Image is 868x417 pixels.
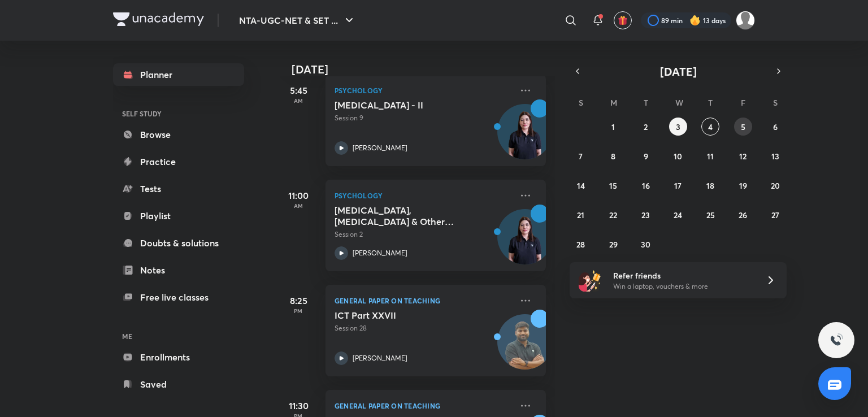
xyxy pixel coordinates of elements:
button: September 20, 2025 [766,176,784,194]
h5: ICT Part XXVII [335,310,475,321]
h6: Refer friends [613,270,752,281]
p: General Paper on Teaching [335,399,512,412]
button: September 28, 2025 [572,235,590,253]
p: AM [276,97,321,104]
abbr: September 18, 2025 [706,180,714,191]
abbr: September 12, 2025 [739,151,747,162]
h5: 8:25 [276,294,321,307]
abbr: September 3, 2025 [676,121,680,132]
abbr: September 21, 2025 [577,210,584,220]
abbr: September 4, 2025 [708,121,713,132]
abbr: September 16, 2025 [642,180,650,191]
abbr: September 30, 2025 [641,239,650,250]
button: [DATE] [585,63,771,79]
button: September 15, 2025 [604,176,622,194]
a: Browse [113,123,244,146]
abbr: Friday [741,97,745,108]
abbr: September 7, 2025 [579,151,583,162]
a: Free live classes [113,286,244,309]
a: Playlist [113,205,244,227]
img: Avatar [498,320,552,375]
button: September 3, 2025 [669,118,687,136]
a: Company Logo [113,12,204,29]
h4: [DATE] [292,63,557,76]
abbr: September 11, 2025 [707,151,714,162]
abbr: September 24, 2025 [674,210,682,220]
abbr: Saturday [773,97,778,108]
button: September 12, 2025 [734,147,752,165]
abbr: Sunday [579,97,583,108]
button: NTA-UGC-NET & SET ... [232,9,363,32]
abbr: September 22, 2025 [609,210,617,220]
button: September 4, 2025 [701,118,719,136]
img: streak [689,15,701,26]
img: Company Logo [113,12,204,26]
button: September 26, 2025 [734,206,752,224]
p: [PERSON_NAME] [353,353,407,363]
abbr: September 19, 2025 [739,180,747,191]
abbr: September 26, 2025 [739,210,747,220]
button: September 18, 2025 [701,176,719,194]
abbr: September 10, 2025 [674,151,682,162]
h6: SELF STUDY [113,104,244,123]
a: Practice [113,150,244,173]
abbr: September 17, 2025 [674,180,682,191]
p: Session 28 [335,323,512,333]
abbr: Wednesday [675,97,683,108]
h5: 5:45 [276,84,321,97]
abbr: September 5, 2025 [741,121,745,132]
p: PM [276,307,321,314]
p: [PERSON_NAME] [353,248,407,258]
button: September 25, 2025 [701,206,719,224]
abbr: September 20, 2025 [771,180,780,191]
button: September 27, 2025 [766,206,784,224]
button: September 2, 2025 [637,118,655,136]
button: September 24, 2025 [669,206,687,224]
a: Doubts & solutions [113,232,244,254]
abbr: September 8, 2025 [611,151,615,162]
h6: ME [113,327,244,346]
h5: Neuropsychological Tests - II [335,99,475,111]
a: Notes [113,259,244,281]
h5: Fetal Alcohol Syndrome, Cerebral Palsy & Other Important Developmental Problems [335,205,475,227]
img: referral [579,269,601,292]
p: Psychology [335,189,512,202]
button: September 21, 2025 [572,206,590,224]
h5: 11:30 [276,399,321,412]
button: September 7, 2025 [572,147,590,165]
button: September 5, 2025 [734,118,752,136]
p: Session 2 [335,229,512,240]
button: September 30, 2025 [637,235,655,253]
button: September 19, 2025 [734,176,752,194]
p: General Paper on Teaching [335,294,512,307]
a: Saved [113,373,244,396]
button: September 8, 2025 [604,147,622,165]
abbr: September 1, 2025 [611,121,615,132]
button: September 10, 2025 [669,147,687,165]
button: September 23, 2025 [637,206,655,224]
p: Win a laptop, vouchers & more [613,281,752,292]
button: September 17, 2025 [669,176,687,194]
img: Avatar [498,110,552,164]
button: September 22, 2025 [604,206,622,224]
a: Planner [113,63,244,86]
abbr: September 25, 2025 [706,210,715,220]
abbr: September 13, 2025 [771,151,779,162]
button: September 14, 2025 [572,176,590,194]
button: September 6, 2025 [766,118,784,136]
button: September 29, 2025 [604,235,622,253]
abbr: September 6, 2025 [773,121,778,132]
h5: 11:00 [276,189,321,202]
abbr: September 2, 2025 [644,121,648,132]
p: AM [276,202,321,209]
abbr: Monday [610,97,617,108]
p: Psychology [335,84,512,97]
abbr: Tuesday [644,97,648,108]
p: [PERSON_NAME] [353,143,407,153]
abbr: Thursday [708,97,713,108]
button: September 1, 2025 [604,118,622,136]
abbr: September 9, 2025 [644,151,648,162]
img: Atia khan [736,11,755,30]
abbr: September 27, 2025 [771,210,779,220]
img: ttu [830,333,843,347]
